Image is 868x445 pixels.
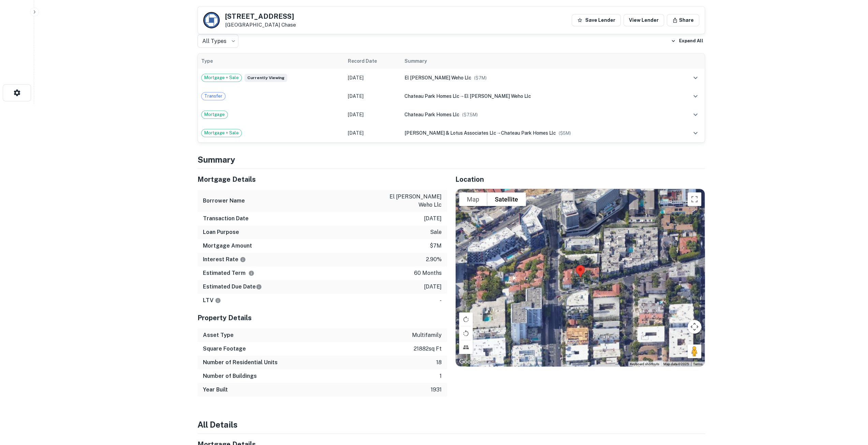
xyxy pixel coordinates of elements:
span: Mortgage + Sale [202,130,241,136]
p: [GEOGRAPHIC_DATA] [225,22,296,28]
span: el [PERSON_NAME] weho llc [404,75,471,80]
p: $7m [430,242,442,250]
h6: Transaction Date [203,214,249,223]
p: 18 [436,358,442,367]
button: expand row [690,72,701,84]
p: sale [430,228,442,236]
h6: Number of Buildings [203,372,257,380]
h6: Square Footage [203,345,246,353]
button: Expand All [669,36,705,46]
span: chateau park homes llc [501,130,556,136]
span: el [PERSON_NAME] weho llc [464,93,531,99]
div: All Types [197,34,238,48]
h6: Borrower Name [203,197,245,205]
span: Map data ©2025 [663,362,689,366]
button: Drag Pegman onto the map to open Street View [688,344,701,358]
button: expand row [690,109,701,120]
h6: Number of Residential Units [203,358,278,367]
button: Show satellite imagery [487,192,526,206]
button: Toggle fullscreen view [688,192,701,206]
span: chateau park homes llc [404,112,459,117]
p: [DATE] [424,283,442,291]
p: 1931 [431,386,442,394]
svg: Term is based on a standard schedule for this type of loan. [248,270,254,276]
p: el [PERSON_NAME] weho llc [380,193,442,209]
td: [DATE] [344,69,401,87]
h4: All Details [197,418,705,431]
td: [DATE] [344,87,401,105]
a: Terms (opens in new tab) [693,362,703,366]
div: → [404,129,672,137]
button: Show street map [459,192,487,206]
button: Rotate map counterclockwise [459,326,473,340]
button: Keyboard shortcuts [630,362,659,367]
p: [DATE] [424,214,442,223]
h6: Mortgage Amount [203,242,252,250]
th: Record Date [344,54,401,69]
button: Tilt map [459,340,473,354]
span: Transfer [202,93,225,100]
div: → [404,92,672,100]
span: Mortgage + Sale [202,74,241,81]
h5: [STREET_ADDRESS] [225,13,296,20]
span: ($ 7.5M ) [462,112,478,117]
h6: Asset Type [203,331,234,339]
td: [DATE] [344,105,401,124]
button: Rotate map clockwise [459,312,473,326]
svg: The interest rates displayed on the website are for informational purposes only and may be report... [240,256,246,263]
p: multifamily [412,331,442,339]
p: 60 months [414,269,442,277]
span: ($ 5M ) [559,131,571,136]
button: Map camera controls [688,320,701,333]
button: expand row [690,90,701,102]
p: 21882 sq ft [414,345,442,353]
img: Google [457,357,480,366]
th: Summary [401,54,675,69]
span: [PERSON_NAME] & lotus associates llc [404,130,496,136]
h6: LTV [203,296,221,305]
h5: Location [455,174,705,184]
span: Mortgage [202,111,227,118]
button: Save Lender [572,14,621,26]
h6: Loan Purpose [203,228,239,236]
h6: Estimated Due Date [203,283,262,291]
h5: Property Details [197,313,447,323]
span: Currently viewing [245,74,287,82]
p: 2.90% [426,255,442,264]
p: - [440,296,442,305]
a: Open this area in Google Maps (opens a new window) [457,357,480,366]
th: Type [198,54,344,69]
h6: Estimated Term [203,269,254,277]
a: Chase [281,22,296,28]
a: View Lender [623,14,664,26]
button: expand row [690,127,701,139]
svg: Estimate is based on a standard schedule for this type of loan. [256,284,262,290]
p: 1 [440,372,442,380]
h6: Year Built [203,386,228,394]
h5: Mortgage Details [197,174,447,184]
button: Share [667,14,699,26]
td: [DATE] [344,124,401,142]
span: chateau park homes llc [404,93,459,99]
span: ($ 7M ) [474,75,487,80]
h6: Interest Rate [203,255,246,264]
h4: Summary [197,153,705,166]
svg: LTVs displayed on the website are for informational purposes only and may be reported incorrectly... [215,297,221,303]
